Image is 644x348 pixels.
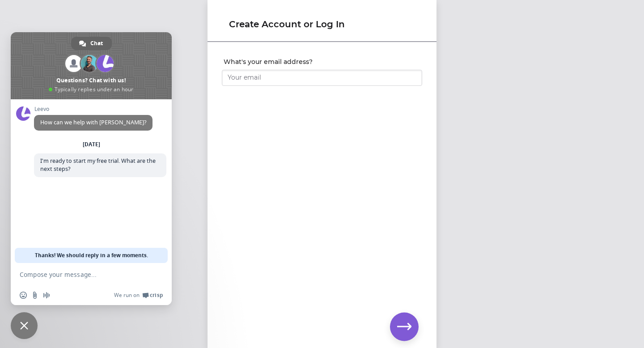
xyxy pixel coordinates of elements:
[71,37,112,50] div: Chat
[43,292,50,299] span: Audio message
[20,271,143,279] textarea: Compose your message...
[34,106,153,112] span: Leevo
[40,119,146,126] span: How can we help with [PERSON_NAME]?
[114,292,163,299] a: We run onCrisp
[90,37,103,50] span: Chat
[35,248,148,263] span: Thanks! We should reply in a few moments.
[150,292,163,299] span: Crisp
[11,312,38,339] div: Close chat
[222,70,422,86] input: Your email
[31,292,38,299] span: Send a file
[20,292,27,299] span: Insert an emoji
[224,57,422,66] label: What's your email address?
[114,292,140,299] span: We run on
[83,142,100,147] div: [DATE]
[40,157,156,173] span: I'm ready to start my free trial. What are the next steps?
[229,18,415,30] h1: Create Account or Log In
